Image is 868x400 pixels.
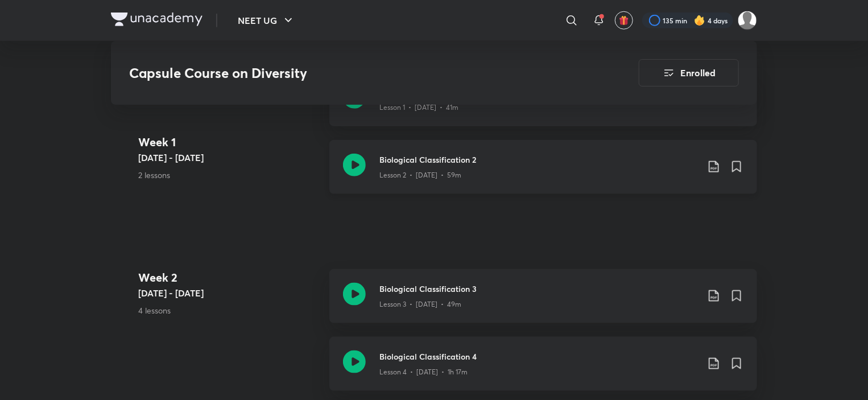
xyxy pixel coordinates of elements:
[619,15,629,26] img: avatar
[379,154,698,166] h3: Biological Classification 2
[379,350,698,362] h3: Biological Classification 4
[329,140,757,208] a: Biological Classification 2Lesson 2 • [DATE] • 59m
[329,72,757,140] a: Biological Classification 1Lesson 1 • [DATE] • 41m
[329,269,757,337] a: Biological Classification 3Lesson 3 • [DATE] • 49m
[379,367,468,377] p: Lesson 4 • [DATE] • 1h 17m
[138,304,320,316] p: 4 lessons
[694,15,705,26] img: streak
[138,151,320,164] h5: [DATE] - [DATE]
[138,169,320,181] p: 2 lessons
[111,13,202,26] img: Company Logo
[129,65,574,81] h3: Capsule Course on Diversity
[615,11,633,30] button: avatar
[738,11,757,30] img: Kebir Hasan Sk
[379,283,698,295] h3: Biological Classification 3
[639,59,739,86] button: Enrolled
[231,9,302,32] button: NEET UG
[379,102,458,113] p: Lesson 1 • [DATE] • 41m
[379,170,461,180] p: Lesson 2 • [DATE] • 59m
[138,134,320,151] h4: Week 1
[138,269,320,286] h4: Week 2
[138,286,320,300] h5: [DATE] - [DATE]
[111,13,202,29] a: Company Logo
[379,299,461,310] p: Lesson 3 • [DATE] • 49m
